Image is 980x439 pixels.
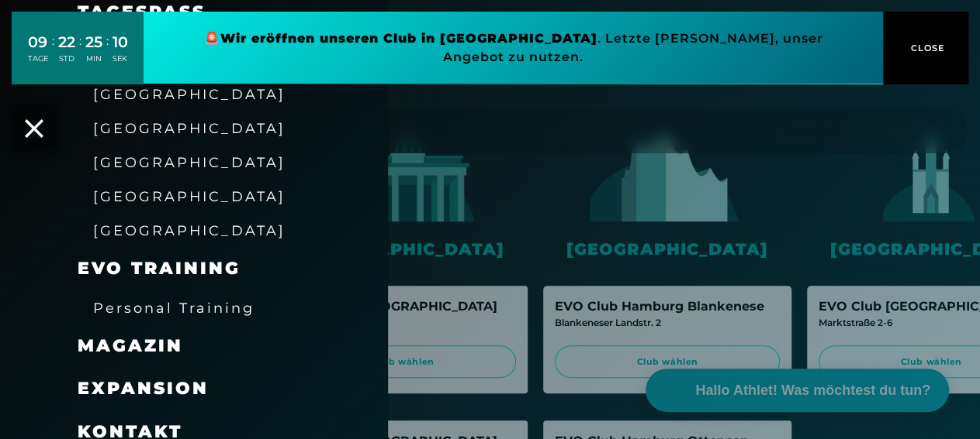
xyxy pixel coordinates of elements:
div: 10 [113,31,128,53]
div: 22 [58,31,75,53]
div: SEK [113,53,128,64]
div: 25 [85,31,102,53]
div: TAGE [28,53,48,64]
div: : [106,33,109,74]
div: MIN [85,53,102,64]
div: 09 [28,31,48,53]
span: [GEOGRAPHIC_DATA] [93,120,286,136]
a: [GEOGRAPHIC_DATA] [93,118,286,137]
button: CLOSE [883,12,968,84]
div: STD [58,53,75,64]
span: CLOSE [907,41,945,55]
div: : [79,33,81,74]
div: : [52,33,54,74]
